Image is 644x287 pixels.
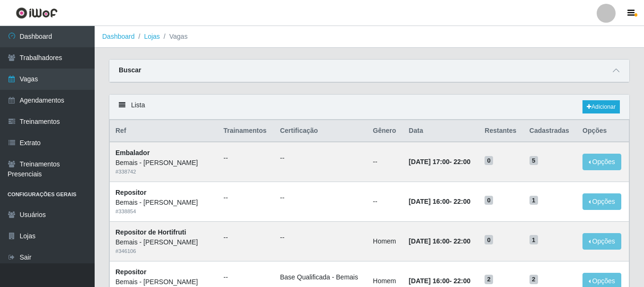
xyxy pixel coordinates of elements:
[110,120,218,142] th: Ref
[223,193,269,203] ul: --
[529,156,538,165] span: 5
[115,208,212,216] div: # 338854
[280,193,362,203] ul: --
[409,277,450,285] time: [DATE] 16:00
[409,198,450,205] time: [DATE] 16:00
[485,196,493,205] span: 0
[582,100,620,113] a: Adicionar
[485,275,493,284] span: 2
[115,198,212,208] div: Bemais - [PERSON_NAME]
[409,237,470,245] strong: -
[367,182,403,222] td: --
[280,153,362,163] ul: --
[144,33,159,40] a: Lojas
[454,237,471,245] time: 22:00
[115,168,212,176] div: # 338742
[115,149,150,157] strong: Embalador
[529,235,538,244] span: 1
[485,156,493,165] span: 0
[524,120,577,142] th: Cadastradas
[280,272,362,282] li: Base Qualificada - Bemais
[274,120,367,142] th: Certificação
[16,7,58,19] img: CoreUI Logo
[529,275,538,284] span: 2
[582,154,621,170] button: Opções
[109,95,629,120] div: Lista
[115,228,186,236] strong: Repositor de Hortifruti
[479,120,523,142] th: Restantes
[454,277,471,285] time: 22:00
[409,158,450,165] time: [DATE] 17:00
[115,277,212,287] div: Bemais - [PERSON_NAME]
[454,198,471,205] time: 22:00
[367,120,403,142] th: Gênero
[115,158,212,168] div: Bemais - [PERSON_NAME]
[115,189,146,196] strong: Repositor
[115,247,212,255] div: # 346106
[160,32,188,42] li: Vagas
[115,237,212,247] div: Bemais - [PERSON_NAME]
[223,233,269,243] ul: --
[454,158,471,165] time: 22:00
[577,120,629,142] th: Opções
[409,277,470,285] strong: -
[102,33,135,40] a: Dashboard
[409,198,470,205] strong: -
[582,193,621,210] button: Opções
[409,237,450,245] time: [DATE] 16:00
[280,233,362,243] ul: --
[367,221,403,261] td: Homem
[223,153,269,163] ul: --
[223,272,269,282] ul: --
[95,26,644,48] nav: breadcrumb
[485,235,493,244] span: 0
[529,196,538,205] span: 1
[367,142,403,182] td: --
[582,233,621,250] button: Opções
[115,268,146,276] strong: Repositor
[409,158,470,165] strong: -
[119,66,141,74] strong: Buscar
[218,120,274,142] th: Trainamentos
[403,120,479,142] th: Data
